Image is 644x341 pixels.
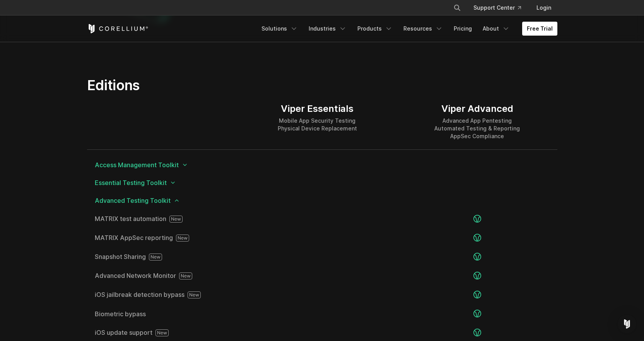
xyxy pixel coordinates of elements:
a: Login [530,1,557,15]
a: Corellium Home [87,24,149,33]
a: Support Center [467,1,527,15]
div: Viper Advanced [434,103,520,115]
a: Pricing [449,22,477,36]
a: Free Trial [522,22,557,36]
div: Advanced App Pentesting Automated Testing & Reporting AppSec Compliance [434,117,520,140]
span: Access Management Toolkit [95,162,550,168]
span: Advanced Testing Toolkit [95,197,550,204]
a: Solutions [257,22,302,36]
a: Products [353,22,397,36]
a: Biometric bypass [95,311,230,317]
a: iOS update support [95,329,230,336]
a: About [478,22,514,36]
a: Advanced Network Monitor [95,272,230,279]
a: Industries [304,22,351,36]
h2: Editions [87,77,395,94]
div: Navigation Menu [257,22,557,36]
div: Open Intercom Messenger [618,315,636,333]
a: Resources [399,22,448,36]
div: Viper Essentials [278,103,357,115]
span: Essential Testing Toolkit [95,180,550,186]
div: Navigation Menu [444,1,557,15]
div: Mobile App Security Testing Physical Device Replacement [278,117,357,132]
span: iOS jailbreak detection bypass [95,291,230,298]
a: MATRIX test automation [95,216,230,223]
a: Snapshot Sharing [95,254,230,260]
button: Search [450,1,464,15]
a: MATRIX AppSec reporting [95,235,230,242]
